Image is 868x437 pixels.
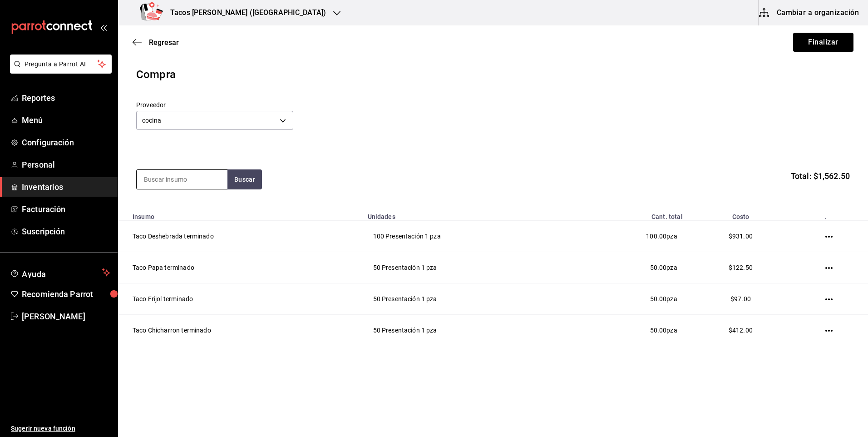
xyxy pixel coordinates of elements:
[791,170,850,182] span: Total: $1,562.50
[729,264,753,271] span: $122.50
[227,169,262,189] button: Buscar
[567,252,688,283] td: pza
[118,283,362,315] td: Taco Frijol terminado
[362,221,567,252] td: 100 Presentación 1 pza
[163,7,326,18] h3: Tacos [PERSON_NAME] ([GEOGRAPHIC_DATA])
[136,111,293,130] div: cocina
[22,225,110,238] span: Suscripción
[688,208,793,221] th: Costo
[646,233,666,240] span: 100.00
[137,170,227,189] input: Buscar insumo
[567,221,688,252] td: pza
[362,315,567,346] td: 50 Presentación 1 pza
[793,208,868,221] th: .
[362,252,567,283] td: 50 Presentación 1 pza
[729,327,753,334] span: $412.00
[25,60,98,69] span: Pregunta a Parrot AI
[567,283,688,315] td: pza
[730,295,751,303] span: $97.00
[22,114,110,126] span: Menú
[650,295,667,303] span: 50.00
[650,327,667,334] span: 50.00
[567,208,688,221] th: Cant. total
[11,424,110,433] span: Sugerir nueva función
[6,66,112,75] a: Pregunta a Parrot AI
[22,181,110,193] span: Inventarios
[793,33,853,52] button: Finalizar
[22,310,110,323] span: [PERSON_NAME]
[118,221,362,252] td: Taco Deshebrada terminado
[362,208,567,221] th: Unidades
[650,264,667,271] span: 50.00
[22,267,99,278] span: Ayuda
[22,288,110,300] span: Recomienda Parrot
[567,315,688,346] td: pza
[100,24,107,31] button: open_drawer_menu
[136,66,850,83] div: Compra
[149,38,179,47] span: Regresar
[118,252,362,283] td: Taco Papa terminado
[22,92,110,104] span: Reportes
[136,102,293,108] label: Proveedor
[362,283,567,315] td: 50 Presentación 1 pza
[10,55,112,74] button: Pregunta a Parrot AI
[22,159,110,171] span: Personal
[118,208,362,221] th: Insumo
[133,38,179,47] button: Regresar
[118,315,362,346] td: Taco Chicharron terminado
[22,203,110,215] span: Facturación
[729,233,753,240] span: $931.00
[22,136,110,149] span: Configuración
